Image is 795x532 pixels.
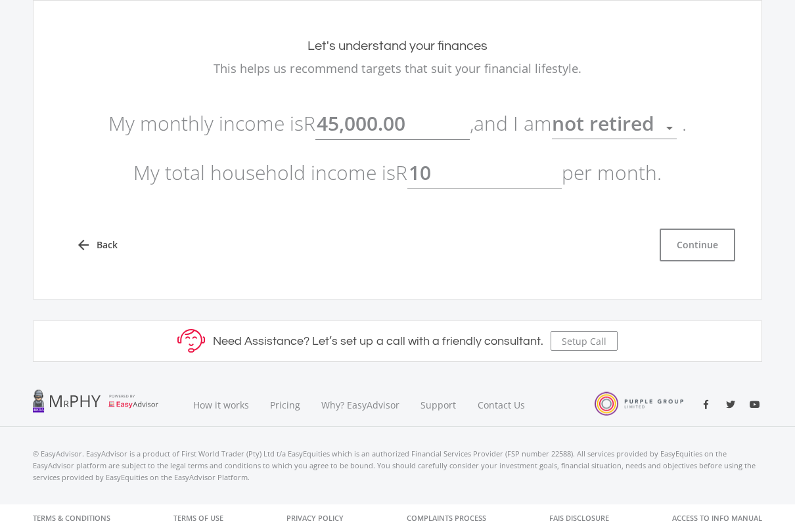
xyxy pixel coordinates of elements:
a: Complaints Process [407,504,486,532]
p: This helps us recommend targets that suit your financial lifestyle. [57,59,738,78]
a: arrow_back Back [60,229,133,261]
button: Setup Call [551,331,618,351]
a: Why? EasyAdvisor [311,383,410,427]
a: Support [410,383,467,427]
span: Back [97,238,118,252]
p: © EasyAdvisor. EasyAdvisor is a product of First World Trader (Pty) Ltd t/a EasyEquities which is... [33,448,762,483]
a: Terms & Conditions [33,504,110,532]
p: My monthly income is R , and I am . My total household income is R per month. [57,99,738,197]
a: Privacy Policy [286,504,344,532]
button: Continue [660,229,735,261]
a: Pricing [260,383,311,427]
h5: Need Assistance? Let’s set up a call with a friendly consultant. [213,334,543,349]
a: FAIS Disclosure [549,504,609,532]
a: How it works [183,383,260,427]
a: Contact Us [467,383,537,427]
a: Terms of Use [173,504,223,532]
h2: Let's understand your finances [57,38,738,54]
a: Access to Info Manual [672,504,762,532]
i: arrow_back [76,237,91,253]
span: not retired [552,110,654,137]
